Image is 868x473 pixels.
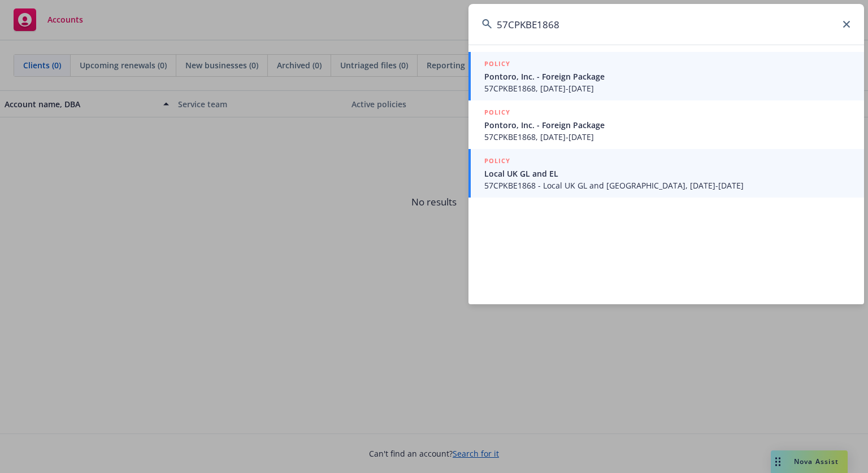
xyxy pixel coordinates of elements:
span: 57CPKBE1868, [DATE]-[DATE] [484,82,850,94]
span: Pontoro, Inc. - Foreign Package [484,71,850,82]
input: Search... [468,4,864,45]
span: Pontoro, Inc. - Foreign Package [484,119,850,131]
h5: POLICY [484,107,510,118]
span: 57CPKBE1868, [DATE]-[DATE] [484,131,850,143]
span: 57CPKBE1868 - Local UK GL and [GEOGRAPHIC_DATA], [DATE]-[DATE] [484,179,850,191]
h5: POLICY [484,155,510,167]
a: POLICYLocal UK GL and EL57CPKBE1868 - Local UK GL and [GEOGRAPHIC_DATA], [DATE]-[DATE] [468,149,864,198]
h5: POLICY [484,58,510,69]
a: POLICYPontoro, Inc. - Foreign Package57CPKBE1868, [DATE]-[DATE] [468,52,864,100]
a: POLICYPontoro, Inc. - Foreign Package57CPKBE1868, [DATE]-[DATE] [468,100,864,149]
span: Local UK GL and EL [484,168,850,179]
